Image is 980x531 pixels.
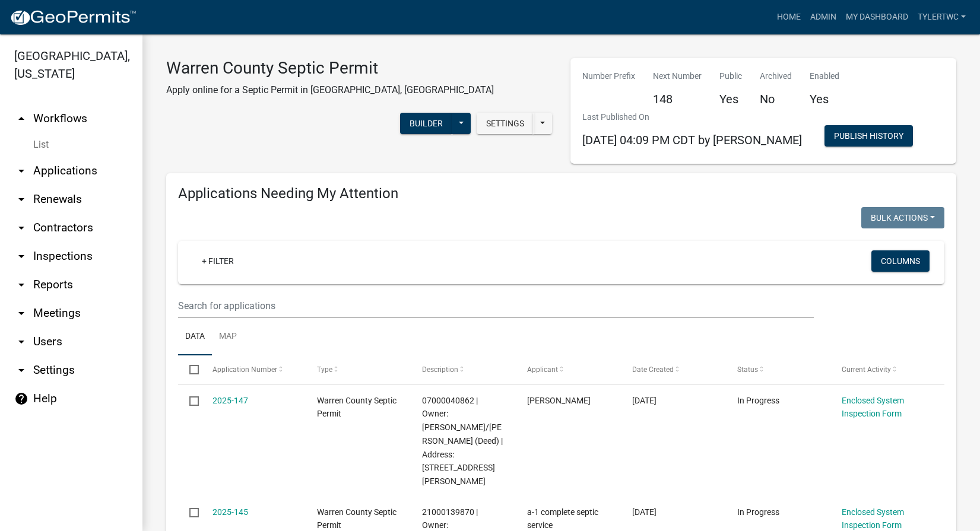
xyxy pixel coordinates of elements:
[871,250,930,272] button: Columns
[632,507,656,517] span: 10/03/2025
[810,70,839,82] p: Enabled
[201,355,306,384] datatable-header-cell: Application Number
[14,306,28,320] i: arrow_drop_down
[582,133,802,147] span: [DATE] 04:09 PM CDT by [PERSON_NAME]
[178,355,201,384] datatable-header-cell: Select
[14,335,28,349] i: arrow_drop_down
[14,278,28,292] i: arrow_drop_down
[913,6,971,28] a: TylerTWC
[178,294,814,318] input: Search for applications
[582,111,802,123] p: Last Published On
[317,507,397,530] span: Warren County Septic Permit
[212,318,244,356] a: Map
[14,249,28,263] i: arrow_drop_down
[411,355,516,384] datatable-header-cell: Description
[527,396,591,405] span: Travis Dietz
[653,70,702,82] p: Next Number
[213,365,277,374] span: Application Number
[824,125,913,147] button: Publish History
[824,132,913,142] wm-modal-confirm: Workflow Publish History
[400,113,452,134] button: Builder
[719,70,742,82] p: Public
[213,396,248,405] a: 2025-147
[166,58,494,78] h3: Warren County Septic Permit
[14,192,28,206] i: arrow_drop_down
[805,6,841,28] a: Admin
[192,250,243,272] a: + Filter
[760,92,792,106] h5: No
[527,507,598,530] span: a-1 complete septic service
[178,185,944,202] h4: Applications Needing My Attention
[841,6,913,28] a: My Dashboard
[810,92,839,106] h5: Yes
[725,355,830,384] datatable-header-cell: Status
[861,207,944,228] button: Bulk Actions
[14,221,28,235] i: arrow_drop_down
[632,365,674,374] span: Date Created
[213,507,248,517] a: 2025-145
[772,6,805,28] a: Home
[760,70,792,82] p: Archived
[653,92,702,106] h5: 148
[477,113,534,134] button: Settings
[830,355,935,384] datatable-header-cell: Current Activity
[306,355,411,384] datatable-header-cell: Type
[842,507,904,530] a: Enclosed System Inspection Form
[737,396,779,405] span: In Progress
[178,318,212,356] a: Data
[422,396,503,487] span: 07000040862 | Owner: COLEMAN, JESSICA/LUKE (Deed) | Address: 3726 MCGREGOR ST
[737,365,758,374] span: Status
[14,164,28,178] i: arrow_drop_down
[842,365,891,374] span: Current Activity
[527,365,558,374] span: Applicant
[719,92,742,106] h5: Yes
[621,355,726,384] datatable-header-cell: Date Created
[14,363,28,377] i: arrow_drop_down
[582,70,635,82] p: Number Prefix
[842,396,904,419] a: Enclosed System Inspection Form
[516,355,621,384] datatable-header-cell: Applicant
[317,396,397,419] span: Warren County Septic Permit
[14,392,28,406] i: help
[14,112,28,126] i: arrow_drop_up
[737,507,779,517] span: In Progress
[632,396,656,405] span: 10/09/2025
[166,83,494,97] p: Apply online for a Septic Permit in [GEOGRAPHIC_DATA], [GEOGRAPHIC_DATA]
[317,365,332,374] span: Type
[422,365,458,374] span: Description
